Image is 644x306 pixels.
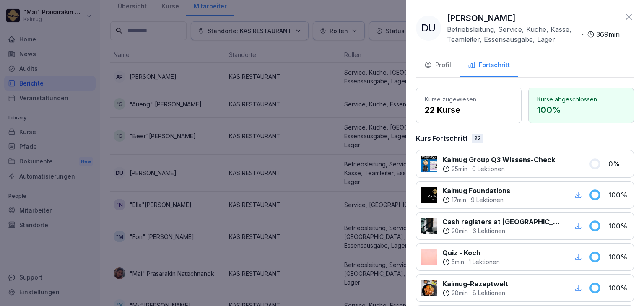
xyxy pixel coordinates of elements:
p: Kurs Fortschritt [416,133,467,143]
p: 100 % [608,221,629,231]
div: · [442,165,555,173]
div: · [442,227,563,235]
div: · [442,196,510,204]
p: Kurse zugewiesen [425,95,513,104]
p: 369 min [596,29,620,39]
p: Kaimug Foundations [442,186,510,196]
div: · [447,24,620,44]
button: Profil [416,54,460,77]
p: 100 % [608,252,629,262]
div: · [442,289,508,297]
button: Fortschritt [460,54,518,77]
p: 8 Lektionen [473,289,505,297]
p: Cash registers at [GEOGRAPHIC_DATA] [442,217,563,227]
p: Kaimug Group Q3 Wissens-Check [442,155,555,165]
div: Profil [424,60,451,70]
p: 1 Lektionen [469,258,500,266]
p: 100 % [537,104,625,116]
div: Fortschritt [468,60,510,70]
p: 0 Lektionen [472,165,505,173]
p: 28 min [452,289,468,297]
p: 22 Kurse [425,104,513,116]
p: 0 % [608,159,629,169]
p: Kaimug-Rezeptwelt [442,279,508,289]
p: 25 min [452,165,467,173]
div: · [442,258,500,266]
div: DU [416,16,441,41]
p: Quiz - Koch [442,248,500,258]
p: 100 % [608,283,629,293]
p: 100 % [608,190,629,200]
p: Kurse abgeschlossen [537,95,625,104]
p: 17 min [452,196,466,204]
p: 20 min [452,227,468,235]
p: Betriebsleitung, Service, Küche, Kasse, Teamleiter, Essensausgabe, Lager [447,24,579,44]
p: 6 Lektionen [473,227,505,235]
p: 9 Lektionen [471,196,504,204]
p: 5 min [452,258,464,266]
p: [PERSON_NAME] [447,12,516,24]
div: 22 [472,134,483,143]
